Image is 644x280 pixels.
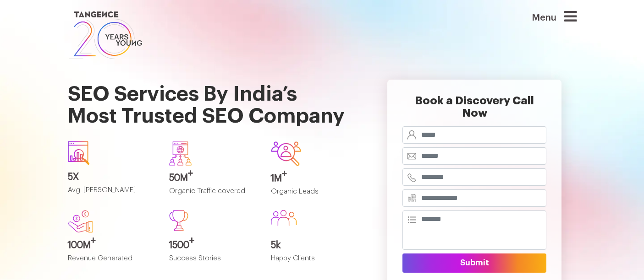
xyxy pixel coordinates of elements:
sup: + [282,169,287,178]
img: Group-642.svg [271,141,301,166]
img: new.svg [68,210,94,233]
h3: 50M [169,173,257,183]
img: Group%20586.svg [271,210,297,226]
h3: 100M [68,240,156,250]
p: Organic Traffic covered [169,188,257,203]
sup: + [189,236,194,245]
p: Organic Leads [271,188,359,203]
h3: 1M [271,173,359,183]
sup: + [188,169,193,178]
button: Submit [402,253,546,273]
p: Success Stories [169,255,257,270]
p: Revenue Generated [68,255,156,270]
img: Group-640.svg [169,141,192,165]
p: Happy Clients [271,255,359,270]
h3: 5X [68,172,156,182]
img: Path%20473.svg [169,210,188,231]
p: Avg. [PERSON_NAME] [68,187,156,202]
h2: Book a Discovery Call Now [402,95,546,126]
h3: 5k [271,240,359,250]
h3: 1500 [169,240,257,250]
sup: + [91,236,96,245]
h1: SEO Services By India’s Most Trusted SEO Company [68,61,359,134]
img: logo SVG [68,9,143,61]
img: icon1.svg [68,141,90,165]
